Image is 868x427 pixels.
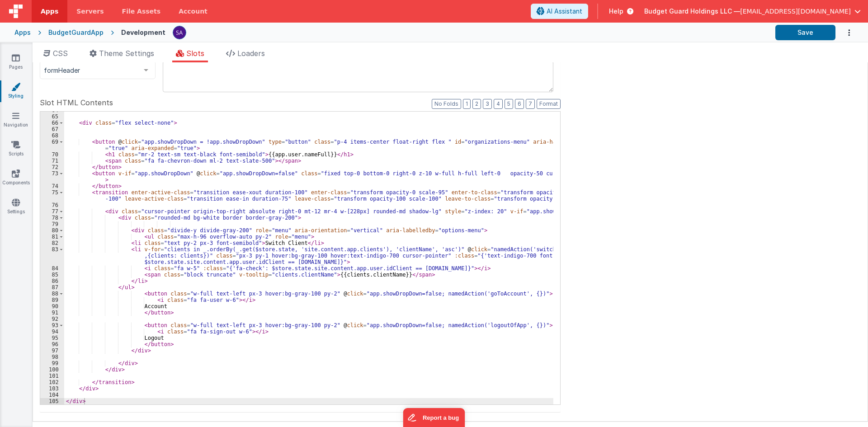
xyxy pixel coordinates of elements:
button: 1 [463,99,471,109]
div: 65 [40,113,64,120]
div: 85 [40,272,64,278]
span: AI Assistant [547,7,582,16]
div: 102 [40,379,64,385]
span: Apps [41,7,58,16]
button: 2 [472,99,481,109]
button: Budget Guard Holdings LLC — [EMAIL_ADDRESS][DOMAIN_NAME] [644,7,861,16]
div: 93 [40,322,64,328]
div: 101 [40,373,64,379]
button: AI Assistant [531,4,588,19]
div: 73 [40,170,64,183]
div: 79 [40,221,64,227]
button: 5 [505,99,513,109]
span: Help [609,7,623,16]
div: 95 [40,335,64,341]
span: [EMAIL_ADDRESS][DOMAIN_NAME] [740,7,851,16]
div: 81 [40,234,64,240]
button: 6 [515,99,524,109]
button: 4 [494,99,503,109]
div: 80 [40,227,64,234]
div: 92 [40,316,64,322]
button: 7 [526,99,535,109]
div: 84 [40,265,64,272]
span: Slots [186,49,204,58]
div: 87 [40,284,64,291]
div: 69 [40,139,64,151]
div: 68 [40,132,64,139]
div: 71 [40,158,64,164]
div: 83 [40,246,64,265]
div: 100 [40,366,64,373]
span: File Assets [122,7,161,16]
div: 76 [40,202,64,208]
div: 105 [40,398,64,404]
iframe: Marker.io feedback button [403,408,465,427]
span: Loaders [237,49,265,58]
div: 98 [40,354,64,360]
div: 74 [40,183,64,189]
div: 86 [40,278,64,284]
div: Apps [14,28,31,37]
div: 82 [40,240,64,246]
button: No Folds [432,99,461,109]
button: Format [537,99,561,109]
span: CSS [53,49,68,58]
div: 96 [40,341,64,347]
div: 89 [40,297,64,303]
div: 103 [40,385,64,392]
span: Slot HTML Contents [40,97,113,108]
button: Options [835,23,854,42]
div: BudgetGuardApp [48,28,104,37]
div: 66 [40,120,64,126]
div: 88 [40,291,64,297]
div: 94 [40,328,64,335]
div: 91 [40,310,64,316]
span: Servers [76,7,104,16]
span: formHeader [44,66,137,75]
div: 70 [40,151,64,158]
img: 79293985458095ca2ac202dc7eb50dda [173,26,186,39]
span: Budget Guard Holdings LLC — [644,7,740,16]
div: 75 [40,189,64,202]
div: 90 [40,303,64,310]
div: 104 [40,392,64,398]
div: 67 [40,126,64,132]
span: Theme Settings [99,49,154,58]
button: 3 [483,99,492,109]
div: 97 [40,347,64,354]
div: 72 [40,164,64,170]
div: Development [121,28,165,37]
div: 78 [40,215,64,221]
div: 77 [40,208,64,215]
div: 99 [40,360,64,366]
button: Save [775,25,835,40]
